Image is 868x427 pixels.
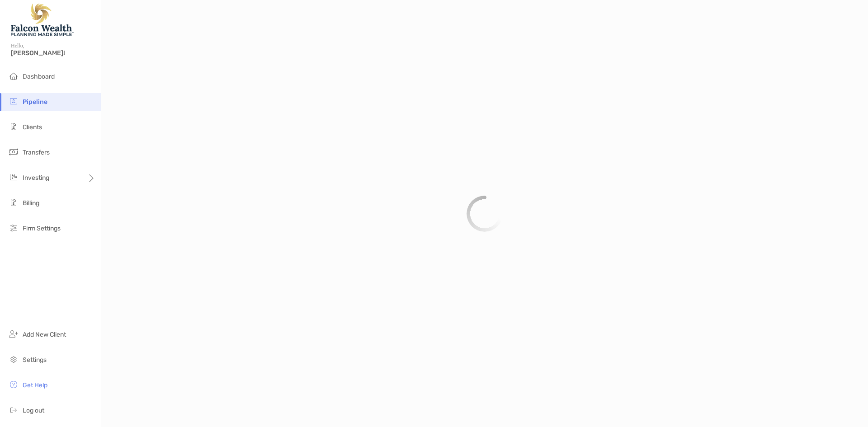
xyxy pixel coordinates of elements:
[8,328,19,339] img: add_new_client icon
[8,121,19,132] img: clients icon
[23,98,47,106] span: Pipeline
[23,174,49,182] span: Investing
[8,172,19,183] img: investing icon
[8,354,19,365] img: settings icon
[23,331,66,338] span: Add New Client
[23,356,47,364] span: Settings
[8,222,19,233] img: firm-settings icon
[8,70,19,81] img: dashboard icon
[11,49,95,57] span: [PERSON_NAME]!
[8,96,19,107] img: pipeline icon
[23,381,47,389] span: Get Help
[23,123,42,131] span: Clients
[11,4,74,36] img: Falcon Wealth Planning Logo
[8,197,19,208] img: billing icon
[23,225,61,232] span: Firm Settings
[8,379,19,390] img: get-help icon
[8,146,19,157] img: transfers icon
[23,149,50,156] span: Transfers
[23,407,44,414] span: Log out
[23,73,55,80] span: Dashboard
[8,404,19,415] img: logout icon
[23,199,39,207] span: Billing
